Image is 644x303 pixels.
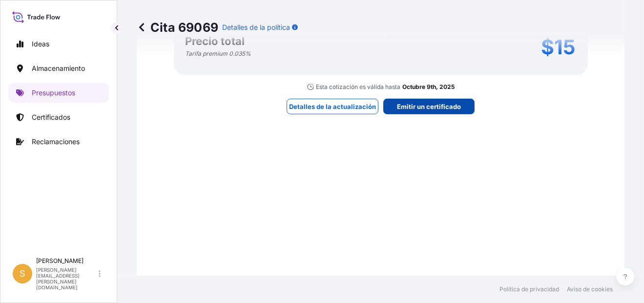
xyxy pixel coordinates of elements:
[36,267,97,290] p: [PERSON_NAME][EMAIL_ADDRESS][PERSON_NAME][DOMAIN_NAME]
[32,64,85,73] p: Almacenamiento
[32,88,75,98] p: Presupuestos
[383,99,475,114] button: Emitir un certificado
[289,102,376,111] p: Detalles de la actualización
[8,83,109,103] a: Presupuestos
[316,83,401,91] p: Esta cotización es válida hasta
[186,50,246,57] font: Tarifa premium 0.035
[20,269,25,279] span: S
[287,99,378,114] button: Detalles de la actualización
[150,20,218,35] font: Cita 69069
[8,132,109,151] a: Reclamaciones
[397,102,461,111] p: Emitir un certificado
[567,285,613,293] a: Aviso de cookies
[8,59,109,78] a: Almacenamiento
[32,137,80,147] p: Reclamaciones
[32,112,70,122] p: Certificados
[32,39,49,49] p: Ideas
[222,22,290,32] p: Detalles de la política
[8,108,109,127] a: Certificados
[403,83,455,91] p: Octubre 9th, 2025
[499,285,559,293] a: Política de privacidad
[36,257,97,265] p: [PERSON_NAME]
[8,34,109,54] a: Ideas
